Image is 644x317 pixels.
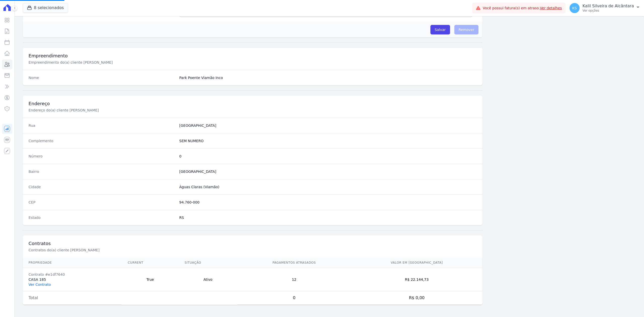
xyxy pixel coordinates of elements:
dd: RS [179,215,477,220]
th: Current [122,258,179,268]
dt: Estado [29,215,175,220]
span: KS [572,6,577,10]
h3: Contratos [29,241,477,247]
th: Situação [179,258,237,268]
dt: Cidade [29,184,175,189]
td: 0 [237,291,351,305]
dd: 0 [179,154,477,159]
button: KS Kalil Silveira de Alcântara Ver opções [566,1,644,15]
td: Total [23,291,122,305]
p: Contratos do(a) cliente [PERSON_NAME] [29,248,198,253]
td: R$ 0,00 [351,291,482,305]
td: 12 [237,268,351,291]
th: Pagamentos Atrasados [237,258,351,268]
dt: Complemento [29,138,175,143]
dd: SEM NUMERO [179,138,477,143]
th: Propriedade [23,258,122,268]
dt: Nome [29,75,175,80]
dt: Bairro [29,169,175,174]
dd: [GEOGRAPHIC_DATA] [179,123,477,128]
td: R$ 22.144,73 [351,268,482,291]
p: Kalil Silveira de Alcântara [583,4,634,9]
span: Você possui fatura(s) em atraso. [483,6,562,11]
dd: Park Poente Viamão Inco [179,75,477,80]
a: Ver Contrato [29,283,51,287]
td: True [122,268,179,291]
div: Contrato #e1df7640 [29,272,116,277]
p: Ver opções [583,9,634,13]
dd: 94.760-000 [179,200,477,205]
h3: Empreendimento [29,53,477,59]
h3: Endereço [29,101,477,107]
td: CASA 185 [23,268,122,291]
p: Endereço do(a) cliente [PERSON_NAME] [29,108,198,113]
dt: Rua [29,123,175,128]
input: Salvar [430,25,450,34]
dd: Águas Claras (Viamão) [179,184,477,189]
p: Empreendimento do(a) cliente [PERSON_NAME] [29,60,198,65]
dt: CEP [29,200,175,205]
th: Valor em [GEOGRAPHIC_DATA] [351,258,482,268]
dd: [GEOGRAPHIC_DATA] [179,169,477,174]
span: Remover [454,25,479,34]
dt: Número [29,154,175,159]
button: 8 selecionados [23,3,68,13]
a: Ver detalhes [540,6,562,10]
td: Ativo [179,268,237,291]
